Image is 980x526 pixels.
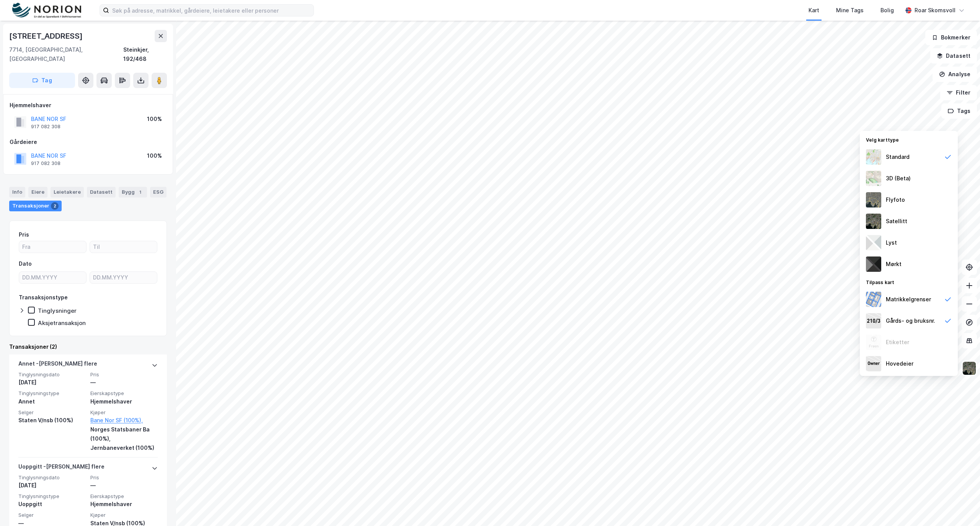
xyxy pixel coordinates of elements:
[51,187,84,198] div: Leietakere
[886,195,905,204] div: Flyfoto
[9,201,62,211] div: Transaksjoner
[933,67,977,82] button: Analyse
[18,500,86,509] div: Uoppgitt
[866,214,881,229] img: 9k=
[19,293,68,302] div: Transaksjonstype
[886,238,897,247] div: Lyst
[941,103,977,119] button: Tags
[866,292,881,307] img: cadastreBorders.cfe08de4b5ddd52a10de.jpeg
[18,512,86,518] span: Selger
[90,500,158,509] div: Hjemmelshaver
[886,316,935,325] div: Gårds- og bruksnr.
[886,174,911,183] div: 3D (Beta)
[18,462,105,474] div: Uoppgitt - [PERSON_NAME] flere
[860,275,958,289] div: Tilpass kart
[930,48,977,64] button: Datasett
[90,409,158,416] span: Kjøper
[886,338,909,347] div: Etiketter
[109,5,314,16] input: Søk på adresse, matrikkel, gårdeiere, leietakere eller personer
[147,151,162,160] div: 100%
[31,160,60,167] div: 917 082 308
[925,30,977,45] button: Bokmerker
[19,241,86,253] input: Fra
[90,378,158,387] div: —
[9,73,75,88] button: Tag
[38,319,86,327] div: Aksjetransaksjon
[38,307,77,314] div: Tinglysninger
[10,101,167,110] div: Hjemmelshaver
[90,474,158,481] span: Pris
[136,188,144,196] div: 1
[866,149,881,165] img: Z
[90,416,158,425] a: Bane Nor SF (100%),
[942,489,980,526] iframe: Chat Widget
[90,371,158,378] span: Pris
[880,6,894,15] div: Bolig
[31,124,60,130] div: 917 082 308
[18,397,86,406] div: Annet
[886,260,902,269] div: Mørkt
[90,397,158,406] div: Hjemmelshaver
[28,187,47,198] div: Eiere
[18,416,86,425] div: Staten V/nsb (100%)
[119,187,147,198] div: Bygg
[18,359,97,371] div: Annet - [PERSON_NAME] flere
[836,6,864,15] div: Mine Tags
[90,443,158,452] div: Jernbaneverket (100%)
[18,474,86,481] span: Tinglysningsdato
[150,187,167,198] div: ESG
[886,295,931,304] div: Matrikkelgrenser
[18,409,86,416] span: Selger
[866,192,881,207] img: Z
[90,512,158,518] span: Kjøper
[9,187,25,198] div: Info
[90,481,158,490] div: —
[9,30,84,42] div: [STREET_ADDRESS]
[886,152,910,162] div: Standard
[19,230,29,239] div: Pris
[866,235,881,250] img: luj3wr1y2y3+OchiMxRmMxRlscgabnMEmZ7DJGWxyBpucwSZnsMkZbHIGm5zBJmewyRlscgabnMEmZ7DJGWxyBpucwSZnsMkZ...
[915,6,955,15] div: Roar Skomsvoll
[18,371,86,378] span: Tinglysningsdato
[123,45,167,64] div: Steinkjer, 192/468
[866,356,881,371] img: majorOwner.b5e170eddb5c04bfeeff.jpeg
[808,6,819,15] div: Kart
[90,390,158,397] span: Eierskapstype
[51,202,59,210] div: 2
[860,132,958,146] div: Velg karttype
[90,241,157,253] input: Til
[866,313,881,328] img: cadastreKeys.547ab17ec502f5a4ef2b.jpeg
[18,481,86,490] div: [DATE]
[9,45,123,64] div: 7714, [GEOGRAPHIC_DATA], [GEOGRAPHIC_DATA]
[87,187,116,198] div: Datasett
[90,425,158,443] div: Norges Statsbaner Ba (100%),
[18,390,86,397] span: Tinglysningstype
[18,378,86,387] div: [DATE]
[866,171,881,186] img: Z
[866,256,881,272] img: nCdM7BzjoCAAAAAElFTkSuQmCC
[12,3,81,18] img: norion-logo.80e7a08dc31c2e691866.png
[147,114,162,124] div: 100%
[940,85,977,100] button: Filter
[10,137,167,147] div: Gårdeiere
[90,493,158,500] span: Eierskapstype
[90,272,157,283] input: DD.MM.YYYY
[962,361,977,376] img: 9k=
[886,217,907,226] div: Satellitt
[9,342,167,351] div: Transaksjoner (2)
[886,359,913,368] div: Hovedeier
[18,493,86,500] span: Tinglysningstype
[19,259,32,268] div: Dato
[19,272,86,283] input: DD.MM.YYYY
[866,335,881,350] img: Z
